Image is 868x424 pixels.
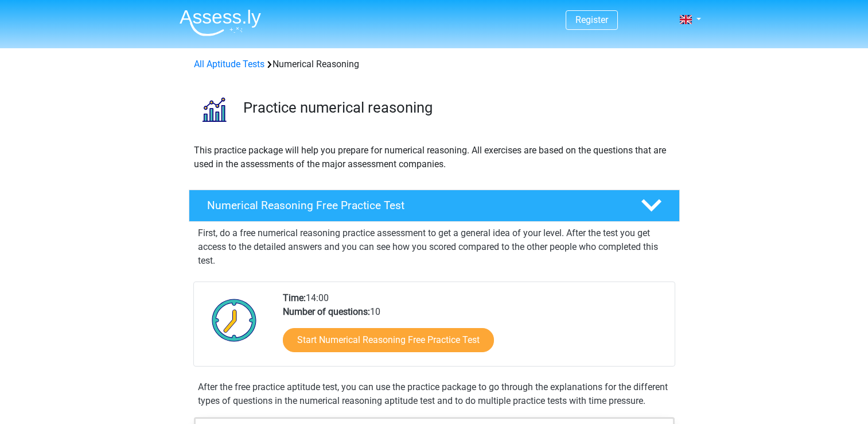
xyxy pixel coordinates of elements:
[274,291,674,366] div: 14:00 10
[180,9,261,36] img: Assessly
[207,199,622,212] h4: Numerical Reasoning Free Practice Test
[243,99,671,117] h3: Practice numerical reasoning
[283,306,370,317] b: Number of questions:
[189,57,679,71] div: Numerical Reasoning
[184,190,684,222] a: Numerical Reasoning Free Practice Test
[283,328,494,352] a: Start Numerical Reasoning Free Practice Test
[193,380,675,408] div: After the free practice aptitude test, you can use the practice package to go through the explana...
[194,59,264,70] a: All Aptitude Tests
[205,291,263,349] img: Clock
[189,85,238,134] img: numerical reasoning
[198,226,671,268] p: First, do a free numerical reasoning practice assessment to get a general idea of your level. Aft...
[194,144,675,171] p: This practice package will help you prepare for numerical reasoning. All exercises are based on t...
[283,292,306,303] b: Time:
[575,14,608,25] a: Register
